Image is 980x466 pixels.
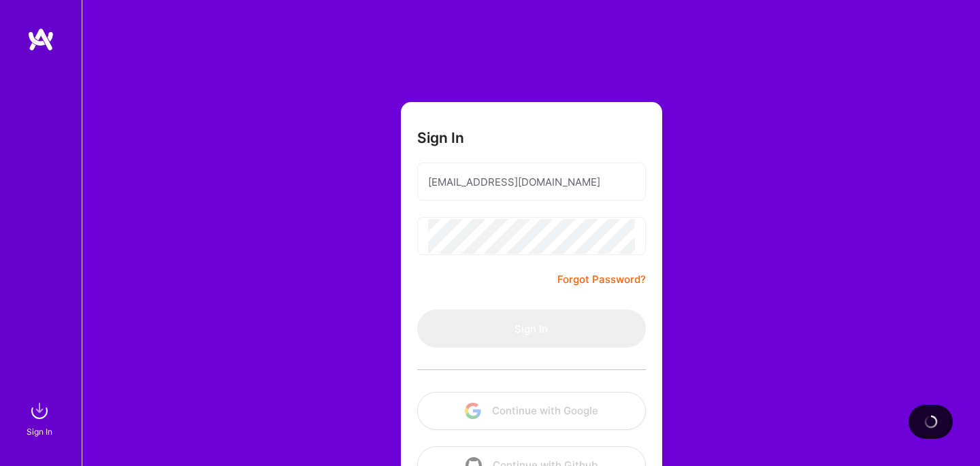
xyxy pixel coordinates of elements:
button: Sign In [417,310,646,348]
img: loading [922,413,939,430]
img: sign in [26,397,53,425]
img: icon [465,403,481,419]
input: Email... [428,165,635,199]
img: logo [27,27,54,52]
h3: Sign In [417,129,464,146]
button: Continue with Google [417,392,646,430]
a: Forgot Password? [557,271,646,288]
div: Sign In [27,425,52,439]
a: sign inSign In [29,397,53,439]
